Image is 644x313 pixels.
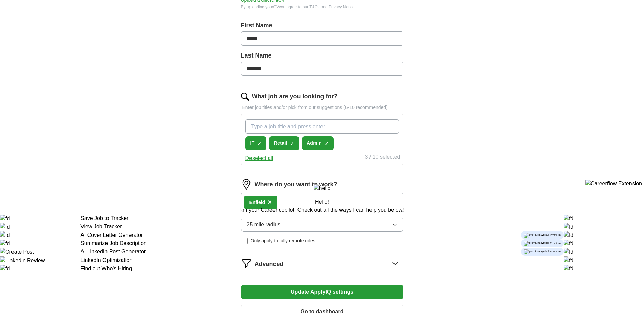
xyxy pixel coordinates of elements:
[325,141,329,147] span: ✓
[249,199,265,206] div: Enfield
[290,141,294,147] span: ✓
[241,258,252,269] img: filter
[241,285,403,299] button: Update ApplyIQ settings
[307,140,322,147] span: Admin
[365,153,400,162] div: 3 / 10 selected
[269,136,299,150] button: Retail✓
[241,93,249,101] img: search.png
[255,260,284,269] span: Advanced
[309,5,319,9] a: T&Cs
[245,136,266,150] button: IT✓
[329,5,355,9] a: Privacy Notice
[241,179,252,190] img: location.png
[241,4,403,10] div: By uploading your CV you agree to our and .
[268,197,272,207] button: ×
[252,92,338,101] label: What job are you looking for?
[268,198,272,206] span: ×
[245,119,399,134] input: Type a job title and press enter
[257,141,261,147] span: ✓
[241,21,403,30] label: First Name
[245,154,273,162] button: Deselect all
[274,140,287,147] span: Retail
[241,51,403,60] label: Last Name
[241,104,403,111] p: Enter job titles and/or pick from our suggestions (6-10 recommended)
[255,180,337,189] label: Where do you want to work?
[302,136,334,150] button: Admin✓
[250,140,255,147] span: IT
